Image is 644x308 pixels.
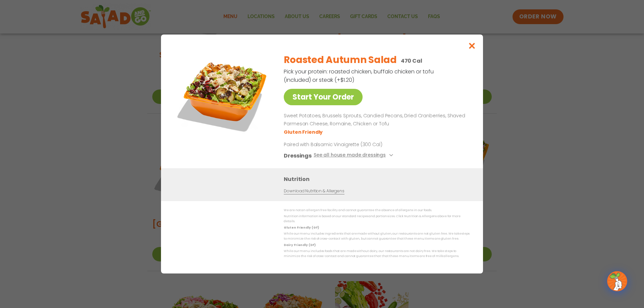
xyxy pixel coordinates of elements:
[284,226,319,230] strong: Gluten Friendly (GF)
[284,89,363,105] a: Start Your Order
[284,53,396,67] h2: Roasted Autumn Salad
[284,141,408,148] p: Paired with Balsamic Vinaigrette (300 Cal)
[608,272,627,291] img: wpChatIcon
[284,188,344,194] a: Download Nutrition & Allergens
[284,112,467,128] p: Sweet Potatoes, Brussels Sprouts, Candied Pecans, Dried Cranberries, Shaved Parmesan Cheese, Roma...
[314,151,395,160] button: See all house made dressings
[284,151,312,160] h3: Dressings
[401,57,422,65] p: 470 Cal
[284,175,473,183] h3: Nutrition
[284,243,315,247] strong: Dairy Friendly (DF)
[176,48,270,142] img: Featured product photo for Roasted Autumn Salad
[284,214,470,224] p: Nutrition information is based on our standard recipes and portion sizes. Click Nutrition & Aller...
[284,67,435,84] p: Pick your protein: roasted chicken, buffalo chicken or tofu (included) or steak (+$1.20)
[284,129,324,136] li: Gluten Friendly
[461,35,483,57] button: Close modal
[284,208,470,213] p: We are not an allergen free facility and cannot guarantee the absence of allergens in our foods.
[284,249,470,259] p: While our menu includes foods that are made without dairy, our restaurants are not dairy free. We...
[284,231,470,242] p: While our menu includes ingredients that are made without gluten, our restaurants are not gluten ...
